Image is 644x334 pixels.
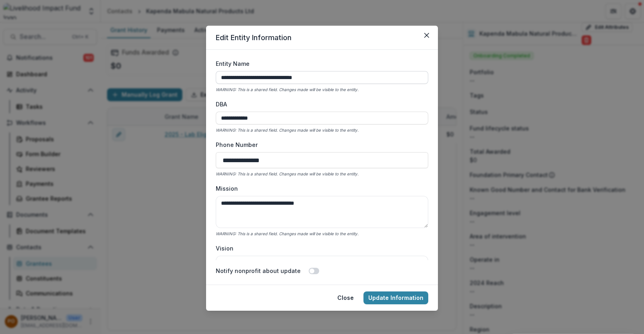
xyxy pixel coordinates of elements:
label: Entity Name [216,59,423,68]
button: Close [420,29,433,42]
label: Notify nonprofit about update [216,267,301,275]
label: DBA [216,100,423,108]
i: WARNING: This is a shared field. Changes made will be visible to the entity. [216,87,359,92]
i: WARNING: This is a shared field. Changes made will be visible to the entity. [216,231,359,236]
i: WARNING: This is a shared field. Changes made will be visible to the entity. [216,128,359,132]
button: Update Information [363,291,428,304]
label: Vision [216,244,423,253]
i: WARNING: This is a shared field. Changes made will be visible to the entity. [216,171,359,176]
button: Close [332,291,359,304]
label: Mission [216,184,423,193]
label: Phone Number [216,141,423,149]
header: Edit Entity Information [206,26,438,50]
